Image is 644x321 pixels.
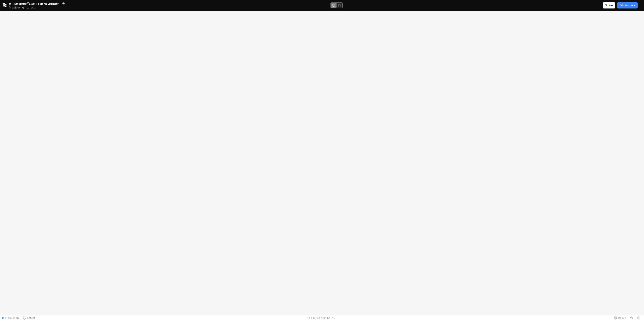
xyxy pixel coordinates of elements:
button: History [628,315,635,321]
p: Latest [26,6,35,9]
button: Remove app from favorites [61,1,66,6]
span: Debug [618,316,626,320]
span: production [5,316,19,320]
button: Debug [612,315,628,321]
button: Reset app state [331,317,336,319]
span: Previewing [9,5,24,10]
button: Releases and History [24,4,37,11]
button: Edit module [617,2,638,8]
p: Edit module [620,4,635,7]
button: Share app [603,2,615,8]
span: No queries running [307,316,330,320]
span: Latest [26,316,35,320]
p: Share [605,4,613,7]
span: 01. EttoiApp/[Ettoi] Top Navigation [9,1,59,6]
button: Help [635,315,642,321]
div: Previewing Latest [9,4,37,11]
button: Latest [21,315,37,321]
